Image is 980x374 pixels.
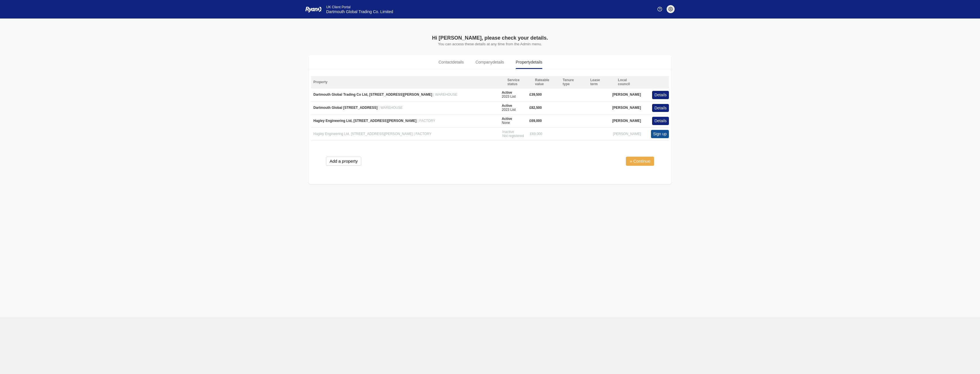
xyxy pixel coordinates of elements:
span: | FACTORY [414,132,432,136]
button: Details [652,117,669,125]
a: Companydetails [471,55,509,69]
a: Propertydetails [511,55,547,69]
button: Details [652,91,669,99]
span: details [493,60,504,64]
img: Help [658,7,662,11]
span: UK Client Portal [326,5,350,9]
span: [PERSON_NAME] [612,93,641,97]
span: £69,000 [529,119,542,123]
span: Contact [438,59,464,65]
div: 2023 List [502,104,516,112]
div: Local council [616,78,643,86]
span: [PERSON_NAME] [612,106,641,110]
span: £39,500 [529,93,542,97]
div: None [502,117,512,125]
a: » Continue [626,157,654,166]
div: Property [311,78,505,86]
span: Hagley Engineering Ltd, [STREET_ADDRESS][PERSON_NAME] [313,132,413,136]
span: Active [502,117,512,121]
span: | FACTORY [417,119,435,123]
span: Inactive [502,130,514,134]
button: Details [652,104,669,112]
span: | WAREHOUSE [433,93,458,97]
span: Dartmouth Global [STREET_ADDRESS] [313,106,377,110]
div: Tenure type [560,78,588,86]
span: | WAREHOUSE [379,106,403,110]
span: details [452,60,464,64]
span: Not registered [502,134,524,138]
span: details [531,60,542,64]
div: Rateable value [533,78,560,86]
span: [PERSON_NAME] [612,119,641,123]
span: Dartmouth Global Trading Co. Limited [326,9,393,14]
span: £82,500 [529,106,542,110]
div: Hi [PERSON_NAME], please check your details. [370,34,610,42]
p: You can access these details at any time from the Admin menu. [370,42,610,46]
a: Contactdetails [434,55,469,69]
div: Service status [505,78,533,86]
span: Company [475,59,504,65]
span: [PERSON_NAME] [613,132,641,136]
div: Lease term [588,78,616,86]
span: Active [502,91,512,95]
span: Dartmouth Global Trading Co Ltd, [STREET_ADDRESS][PERSON_NAME] [313,93,432,97]
img: settings [668,7,673,11]
span: £69,000 [530,132,542,136]
button: Sign up [651,130,669,138]
span: Property [516,59,542,65]
span: Active [502,104,512,108]
button: Add a property [326,157,361,166]
span: Hagley Engineering Ltd, [STREET_ADDRESS][PERSON_NAME] [313,119,416,123]
div: 2023 List [502,91,516,99]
